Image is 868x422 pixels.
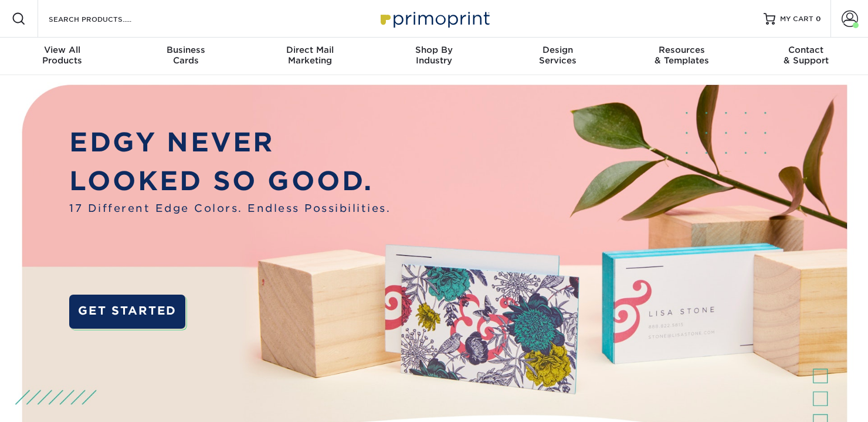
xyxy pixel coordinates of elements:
[496,45,620,66] div: Services
[372,45,496,55] span: Shop By
[620,45,744,55] span: Resources
[372,38,496,75] a: Shop ByIndustry
[69,161,391,201] p: LOOKED SO GOOD.
[372,45,496,66] div: Industry
[248,45,372,66] div: Marketing
[496,45,620,55] span: Design
[375,6,493,31] img: Primoprint
[248,38,372,75] a: Direct MailMarketing
[248,45,372,55] span: Direct Mail
[69,123,391,162] p: EDGY NEVER
[744,45,868,66] div: & Support
[744,45,868,55] span: Contact
[124,45,247,55] span: Business
[744,38,868,75] a: Contact& Support
[124,38,247,75] a: BusinessCards
[48,12,162,26] input: SEARCH PRODUCTS.....
[620,45,744,66] div: & Templates
[69,295,185,329] a: GET STARTED
[124,45,247,66] div: Cards
[69,201,391,217] span: 17 Different Edge Colors. Endless Possibilities.
[816,15,821,23] span: 0
[780,14,813,24] span: MY CART
[496,38,620,75] a: DesignServices
[620,38,744,75] a: Resources& Templates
